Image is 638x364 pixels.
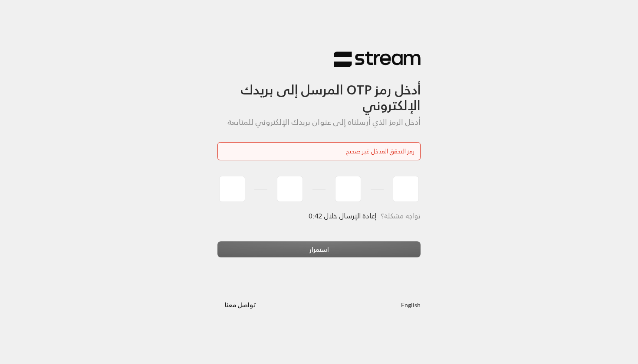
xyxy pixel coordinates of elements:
img: Stream Logo [334,51,421,68]
span: إعادة الإرسال خلال 0:42 [309,210,376,222]
h5: أدخل الرمز الذي أرسلناه إلى عنوان بريدك الإلكتروني للمتابعة [217,117,421,127]
a: تواصل معنا [217,299,263,310]
div: رمز التحقق المدخل غير صحيح [224,147,414,156]
h3: أدخل رمز OTP المرسل إلى بريدك الإلكتروني [217,68,421,113]
span: تواجه مشكلة؟ [381,210,421,222]
button: تواصل معنا [217,297,263,313]
a: English [401,297,421,313]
